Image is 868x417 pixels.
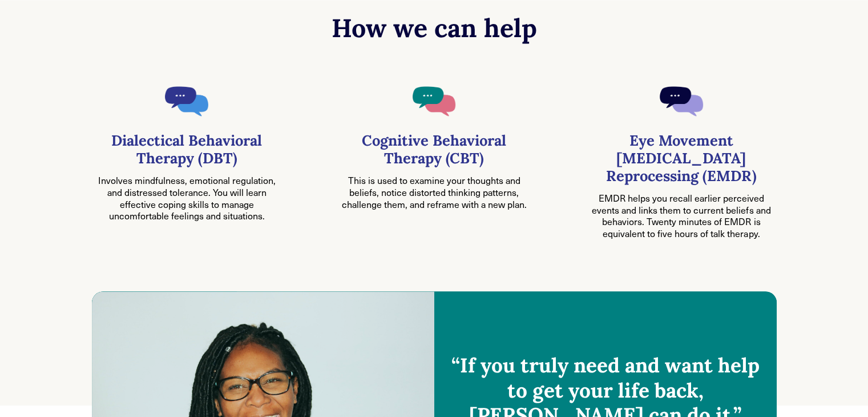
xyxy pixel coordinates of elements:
[586,132,776,185] h2: Eye Movement [MEDICAL_DATA] Reprocessing (EMDR)
[92,11,777,45] p: How we can help
[92,132,282,167] h2: Dialectical Behavioral Therapy (DBT)
[339,132,529,167] h2: Cognitive Behavioral Therapy (CBT)
[586,193,776,240] p: EMDR helps you recall earlier perceived events and links them to current beliefs and behaviors. T...
[339,175,529,210] p: This is used to examine your thoughts and beliefs, notice distorted thinking patterns, challenge ...
[92,175,282,222] p: Involves mindfulness, emotional regulation, and distressed tolerance. You will learn effective co...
